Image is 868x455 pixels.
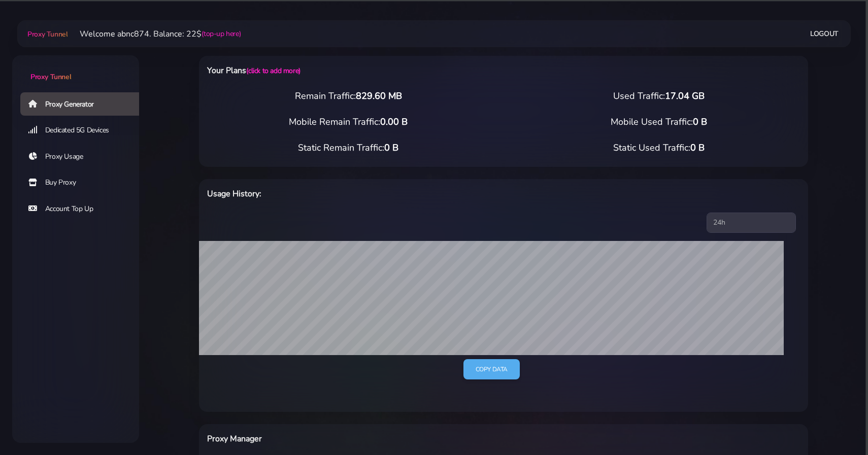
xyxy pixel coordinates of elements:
[207,432,548,445] h6: Proxy Manager
[30,72,71,82] span: Proxy Tunnel
[665,90,705,102] span: 17.04 GB
[20,92,147,116] a: Proxy Generator
[207,64,548,77] h6: Your Plans
[20,197,147,221] a: Account Top Up
[193,141,504,155] div: Static Remain Traffic:
[207,187,548,200] h6: Usage History:
[810,24,839,43] a: Logout
[20,119,147,142] a: Dedicated 5G Devices
[27,29,68,39] span: Proxy Tunnel
[246,66,300,76] a: (click to add more)
[693,116,707,128] span: 0 B
[504,89,814,103] div: Used Traffic:
[25,26,68,42] a: Proxy Tunnel
[193,115,504,129] div: Mobile Remain Traffic:
[504,141,814,155] div: Static Used Traffic:
[68,28,241,40] li: Welcome abnc874. Balance: 22$
[384,142,398,154] span: 0 B
[193,89,504,103] div: Remain Traffic:
[690,142,705,154] span: 0 B
[463,359,519,380] a: Copy data
[202,28,241,39] a: (top-up here)
[504,115,814,129] div: Mobile Used Traffic:
[356,90,402,102] span: 829.60 MB
[20,171,147,194] a: Buy Proxy
[20,145,147,168] a: Proxy Usage
[380,116,408,128] span: 0.00 B
[12,55,139,82] a: Proxy Tunnel
[718,289,855,442] iframe: Webchat Widget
